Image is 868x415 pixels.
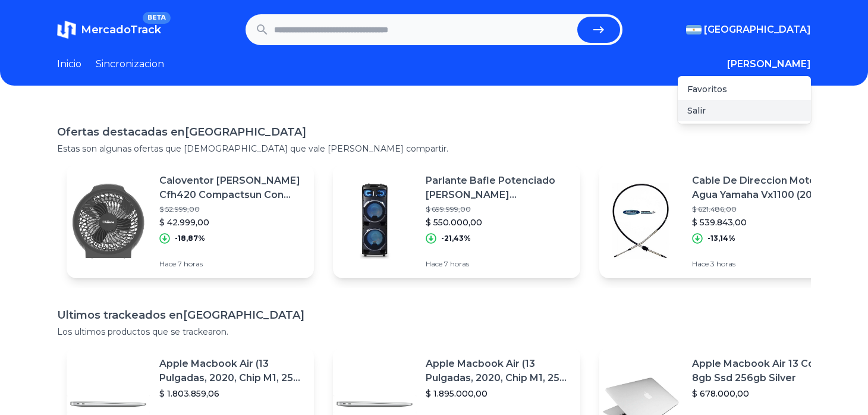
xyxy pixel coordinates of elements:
[159,259,304,269] p: Hace 7 horas
[57,57,81,71] a: Inicio
[159,205,304,214] p: $ 52.999,00
[81,23,161,36] span: MercadoTrack
[426,357,571,385] p: Apple Macbook Air (13 Pulgadas, 2020, Chip M1, 256 Gb De Ssd, 8 Gb De Ram) - Plata
[426,216,571,228] p: $ 550.000,00
[175,234,205,243] p: -18,87%
[707,234,735,243] p: -13,14%
[333,180,416,263] img: Featured image
[57,143,811,155] p: Estas son algunas ofertas que [DEMOGRAPHIC_DATA] que vale [PERSON_NAME] compartir.
[159,388,304,400] p: $ 1.803.859,06
[692,259,837,269] p: Hace 3 horas
[57,124,811,140] h1: Ofertas destacadas en [GEOGRAPHIC_DATA]
[692,174,837,202] p: Cable De Direccion Moto De Agua Yamaha Vx1100 (2007-09) [GEOGRAPHIC_DATA]
[426,205,571,214] p: $ 699.999,00
[426,259,571,269] p: Hace 7 horas
[692,205,837,214] p: $ 621.486,00
[96,57,164,71] a: Sincronizacion
[692,357,837,385] p: Apple Macbook Air 13 Core I5 8gb Ssd 256gb Silver
[686,25,702,34] img: Argentina
[67,164,314,278] a: Featured imageCaloventor [PERSON_NAME] Cfh420 Compactsun Con Forzador De Aire$ 52.999,00$ 42.999,...
[426,388,571,400] p: $ 1.895.000,00
[599,164,847,278] a: Featured imageCable De Direccion Moto De Agua Yamaha Vx1100 (2007-09) [GEOGRAPHIC_DATA]$ 621.486,...
[57,20,76,39] img: MercadoTrack
[426,174,571,202] p: Parlante Bafle Potenciado [PERSON_NAME] Monsterbox 3 Vias Woofer
[57,326,811,338] p: Los ultimos productos que se trackearon.
[686,23,811,37] button: [GEOGRAPHIC_DATA]
[159,357,304,385] p: Apple Macbook Air (13 Pulgadas, 2020, Chip M1, 256 Gb De Ssd, 8 Gb De Ram) - Plata
[599,180,683,263] img: Featured image
[441,234,471,243] p: -21,43%
[692,388,837,400] p: $ 678.000,00
[67,180,150,263] img: Featured image
[57,307,811,323] h1: Ultimos trackeados en [GEOGRAPHIC_DATA]
[678,78,811,100] a: Favoritos
[57,20,161,39] a: MercadoTrackBETA
[704,23,811,37] span: [GEOGRAPHIC_DATA]
[159,216,304,228] p: $ 42.999,00
[143,12,171,24] span: BETA
[333,164,580,278] a: Featured imageParlante Bafle Potenciado [PERSON_NAME] Monsterbox 3 Vias Woofer$ 699.999,00$ 550.0...
[159,174,304,202] p: Caloventor [PERSON_NAME] Cfh420 Compactsun Con Forzador De Aire
[727,57,811,71] button: [PERSON_NAME]
[687,105,706,117] button: Salir
[692,216,837,228] p: $ 539.843,00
